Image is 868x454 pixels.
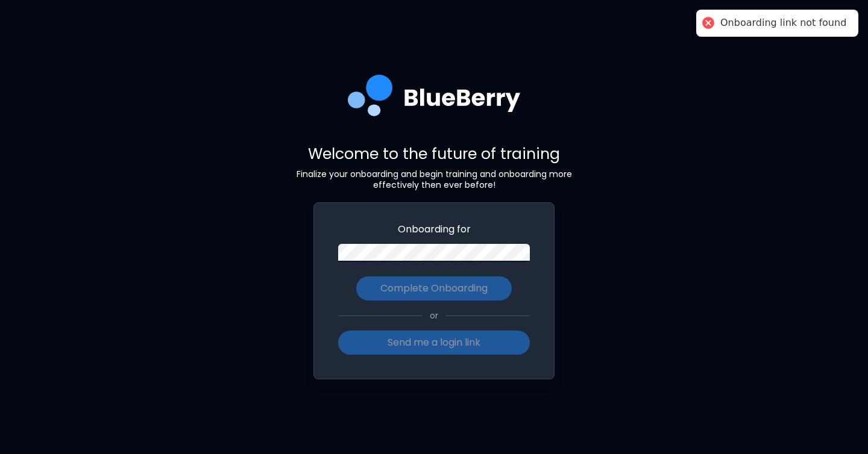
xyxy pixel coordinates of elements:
p: Finalize your onboarding and begin training and onboarding more effectively then ever before! [283,169,585,190]
p: Welcome to the future of training [283,144,585,164]
span: or [423,310,445,321]
div: Onboarding link not found [720,17,846,30]
img: company logo [348,75,521,125]
p: Onboarding for [338,222,530,237]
